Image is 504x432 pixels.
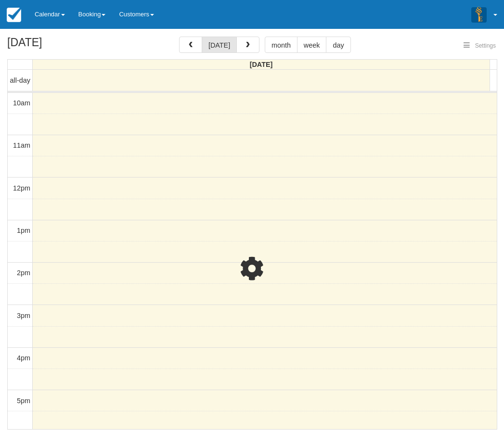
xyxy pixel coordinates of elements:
[13,141,30,149] span: 11am
[17,354,30,362] span: 4pm
[458,39,502,53] button: Settings
[475,42,496,49] span: Settings
[326,37,350,53] button: day
[17,269,30,277] span: 2pm
[265,37,297,53] button: month
[7,37,129,54] h2: [DATE]
[471,7,487,22] img: A3
[17,227,30,234] span: 1pm
[202,37,237,53] button: [DATE]
[7,8,21,22] img: checkfront-main-nav-mini-logo.png
[17,312,30,319] span: 3pm
[10,76,30,84] span: all-day
[250,61,273,68] span: [DATE]
[297,37,327,53] button: week
[13,184,30,192] span: 12pm
[17,397,30,405] span: 5pm
[13,99,30,107] span: 10am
